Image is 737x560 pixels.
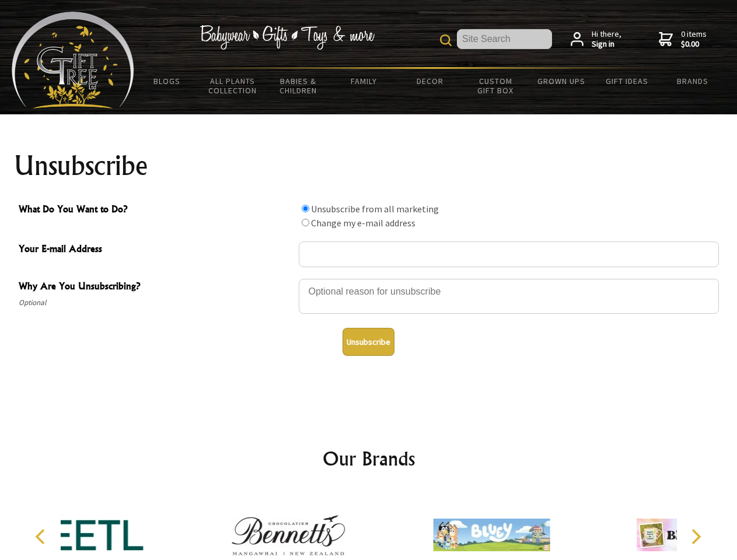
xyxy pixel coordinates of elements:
[299,242,719,267] input: Your E-mail Address
[200,69,266,103] a: All Plants Collection
[302,219,309,226] input: What Do You Want to Do?
[592,39,621,50] strong: Sign in
[592,29,621,50] span: Hi there,
[440,34,452,46] img: product search
[200,25,375,50] img: Babywear - Gifts - Toys & more
[19,279,293,296] span: Why Are You Unsubscribing?
[23,444,714,473] h2: Our Brands
[311,203,439,215] label: Unsubscribe from all marketing
[266,69,331,103] a: Babies & Children
[14,152,724,180] h1: Unsubscribe
[683,524,708,549] button: Next
[659,29,707,50] a: 0 items$0.00
[19,242,293,258] span: Your E-mail Address
[331,69,397,93] a: Family
[134,69,200,93] a: BLOGS
[681,29,707,50] span: 0 items
[19,296,293,310] span: Optional
[681,39,707,50] strong: $0.00
[660,69,726,93] a: Brands
[571,29,621,50] a: Hi there,Sign in
[457,29,552,49] input: Site Search
[343,328,394,356] button: Unsubscribe
[594,69,660,93] a: Gift Ideas
[299,279,719,314] textarea: Why Are You Unsubscribing?
[12,12,134,108] img: Babyware - Gifts - Toys and more...
[29,524,55,549] button: Previous
[302,205,309,212] input: What Do You Want to Do?
[528,69,594,93] a: Grown Ups
[311,217,415,229] label: Change my e-mail address
[397,69,463,93] a: Decor
[463,69,529,103] a: Custom Gift Box
[19,202,293,219] span: What Do You Want to Do?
